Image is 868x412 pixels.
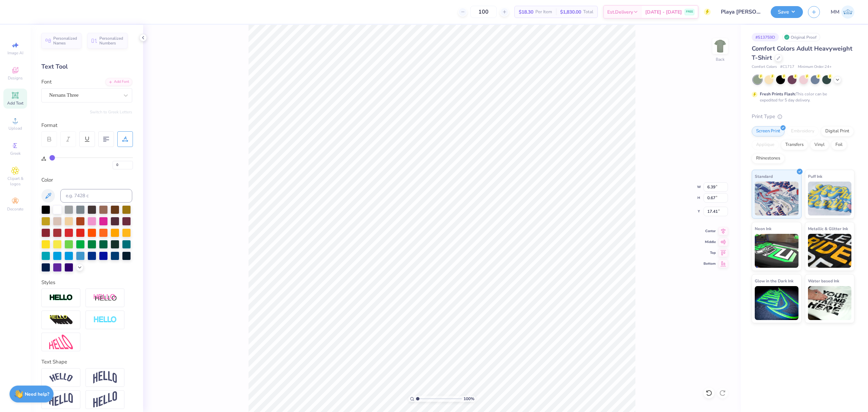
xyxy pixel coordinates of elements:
[8,75,23,81] span: Designs
[831,5,854,19] a: MM
[752,44,852,62] span: Comfort Colors Adult Heavyweight T-Shirt
[7,50,23,56] span: Image AI
[519,8,533,16] span: $18.30
[782,33,820,41] div: Original Proof
[755,277,793,284] span: Glow in the Dark Ink
[10,151,21,156] span: Greek
[704,229,716,233] span: Center
[808,277,839,284] span: Water based Ink
[755,173,773,180] span: Standard
[713,39,727,53] img: Back
[798,64,832,70] span: Minimum Order: 24 +
[470,6,497,18] input: – –
[93,316,117,324] img: Negative Space
[49,294,73,302] img: Stroke
[53,36,77,45] span: Personalized Names
[752,126,785,136] div: Screen Print
[463,396,474,402] span: 100 %
[49,373,73,382] img: Arc
[25,391,49,397] strong: Need help?
[760,91,796,97] strong: Fresh Prints Flash:
[3,176,27,187] span: Clipart & logos
[752,64,777,70] span: Comfort Colors
[752,113,854,120] div: Print Type
[41,78,52,86] label: Font
[560,8,581,16] span: $1,830.00
[41,62,132,71] div: Text Tool
[93,294,117,302] img: Shadow
[755,225,771,232] span: Neon Ink
[755,234,798,268] img: Neon Ink
[49,315,73,325] img: 3d Illusion
[716,56,725,62] div: Back
[535,8,552,16] span: Per Item
[810,140,829,150] div: Vinyl
[808,173,822,180] span: Puff Ink
[841,5,854,19] img: Mariah Myssa Salurio
[90,109,132,115] button: Switch to Greek Letters
[7,206,23,212] span: Decorate
[755,182,798,216] img: Standard
[41,176,132,184] div: Color
[821,126,854,136] div: Digital Print
[808,234,852,268] img: Metallic & Glitter Ink
[752,33,779,41] div: # 513759D
[583,8,593,16] span: Total
[686,10,693,14] span: FREE
[93,391,117,408] img: Rise
[41,121,133,129] div: Format
[704,240,716,244] span: Middle
[41,358,132,366] div: Text Shape
[105,78,132,86] div: Add Font
[831,8,840,16] span: MM
[8,126,22,131] span: Upload
[831,140,847,150] div: Foil
[607,8,633,16] span: Est. Delivery
[93,371,117,384] img: Arch
[781,140,808,150] div: Transfers
[704,261,716,266] span: Bottom
[808,286,852,320] img: Water based Ink
[7,100,23,106] span: Add Text
[752,140,779,150] div: Applique
[49,393,73,406] img: Flag
[771,6,803,18] button: Save
[704,250,716,255] span: Top
[645,8,682,16] span: [DATE] - [DATE]
[99,36,123,45] span: Personalized Numbers
[808,225,848,232] span: Metallic & Glitter Ink
[49,335,73,349] img: Free Distort
[780,64,794,70] span: # C1717
[716,5,766,19] input: Untitled Design
[752,153,785,164] div: Rhinestones
[760,91,843,103] div: This color can be expedited for 5 day delivery.
[755,286,798,320] img: Glow in the Dark Ink
[41,279,132,286] div: Styles
[808,182,852,216] img: Puff Ink
[787,126,819,136] div: Embroidery
[60,189,132,203] input: e.g. 7428 c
